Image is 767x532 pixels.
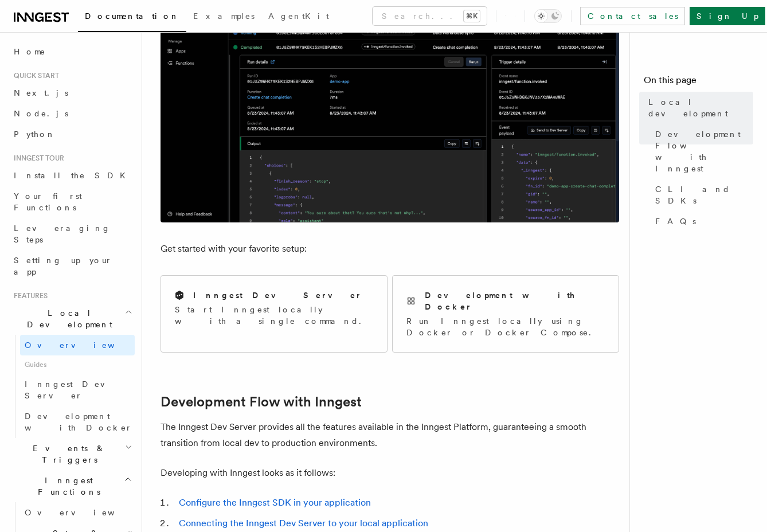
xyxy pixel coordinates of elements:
span: Quick start [9,71,59,80]
span: Local development [648,96,753,119]
a: Development Flow with Inngest [161,394,362,410]
span: Setting up your app [14,256,112,276]
span: Development Flow with Inngest [655,128,753,174]
span: Inngest Functions [9,475,124,498]
kbd: ⌘K [464,10,480,22]
a: Documentation [78,3,186,32]
p: Run Inngest locally using Docker or Docker Compose. [406,315,605,338]
span: Overview [25,341,143,350]
a: Contact sales [580,7,685,25]
h2: Inngest Dev Server [193,290,362,301]
span: Guides [20,355,135,374]
a: Development with Docker [20,406,135,438]
span: Inngest Dev Server [25,380,123,400]
a: Connecting the Inngest Dev Server to your local application [179,518,428,529]
button: Inngest Functions [9,470,135,502]
button: Events & Triggers [9,438,135,470]
a: Setting up your app [9,250,135,282]
a: Overview [20,502,135,523]
span: Development with Docker [25,412,132,432]
span: Features [9,291,48,300]
span: Documentation [85,11,179,21]
div: Local Development [9,335,135,438]
p: The Inngest Dev Server provides all the features available in the Inngest Platform, guaranteeing ... [161,419,619,451]
span: Next.js [14,88,68,97]
button: Local Development [9,303,135,335]
button: Toggle dark mode [534,9,562,23]
a: Configure the Inngest SDK in your application [179,497,371,508]
span: FAQs [655,216,696,227]
span: Install the SDK [14,171,132,180]
a: Next.js [9,83,135,103]
a: AgentKit [261,3,336,31]
span: AgentKit [268,11,329,21]
p: Developing with Inngest looks as it follows: [161,465,619,481]
a: Home [9,41,135,62]
span: Your first Functions [14,191,82,212]
a: Node.js [9,103,135,124]
a: Install the SDK [9,165,135,186]
span: CLI and SDKs [655,183,753,206]
h2: Development with Docker [425,290,605,312]
a: Python [9,124,135,144]
a: Your first Functions [9,186,135,218]
a: Examples [186,3,261,31]
p: Start Inngest locally with a single command. [175,304,373,327]
span: Examples [193,11,255,21]
a: Inngest Dev Server [20,374,135,406]
span: Inngest tour [9,154,64,163]
a: CLI and SDKs [651,179,753,211]
a: Development Flow with Inngest [651,124,753,179]
span: Events & Triggers [9,443,125,465]
span: Node.js [14,109,68,118]
a: Overview [20,335,135,355]
span: Leveraging Steps [14,224,111,244]
a: Local development [644,92,753,124]
span: Overview [25,508,143,517]
a: Sign Up [690,7,765,25]
h4: On this page [644,73,753,92]
a: FAQs [651,211,753,232]
span: Python [14,130,56,139]
p: Get started with your favorite setup: [161,241,619,257]
span: Home [14,46,46,57]
a: Inngest Dev ServerStart Inngest locally with a single command. [161,275,388,353]
a: Development with DockerRun Inngest locally using Docker or Docker Compose. [392,275,619,353]
span: Local Development [9,307,125,330]
a: Leveraging Steps [9,218,135,250]
button: Search...⌘K [373,7,487,25]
